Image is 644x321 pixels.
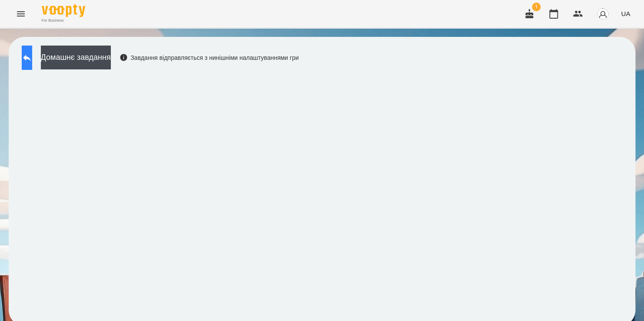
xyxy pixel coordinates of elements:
button: Домашнє завдання [41,46,111,69]
img: avatar_s.png [597,8,609,20]
div: Завдання відправляється з нинішніми налаштуваннями гри [120,53,299,62]
span: 1 [532,3,541,11]
img: Voopty Logo [42,4,85,17]
span: For Business [42,18,85,23]
button: Menu [10,3,31,24]
span: UA [621,9,630,18]
button: UA [617,6,634,22]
